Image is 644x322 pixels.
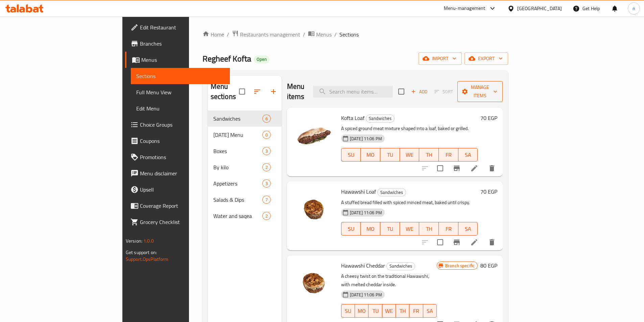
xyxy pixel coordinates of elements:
span: WE [385,306,393,316]
div: Sandwiches [377,188,406,196]
span: Upsell [140,185,224,194]
span: [DATE] 11:06 PM [347,209,385,216]
a: Full Menu View [131,84,230,100]
span: TU [383,150,397,160]
span: Restaurants management [240,30,300,39]
span: 0 [263,132,270,138]
a: Edit menu item [470,164,478,172]
span: export [470,54,503,63]
button: Add section [265,83,282,100]
span: TU [371,306,379,316]
button: WE [382,304,396,318]
a: Coupons [125,133,230,149]
span: Edit Menu [136,104,224,113]
span: [DATE] 11:06 PM [347,292,385,298]
span: Promotions [140,153,224,161]
span: FR [442,150,456,160]
span: Menus [141,56,224,64]
span: WE [403,150,417,160]
div: Open [254,55,269,64]
nav: breadcrumb [202,30,508,39]
h6: 80 EGP [480,261,497,270]
a: Edit Restaurant [125,19,230,35]
span: FR [412,306,420,316]
span: Branches [140,40,224,48]
span: Menu disclaimer [140,169,224,177]
span: Sandwiches [213,115,262,123]
div: items [262,196,271,204]
span: Branch specific [443,263,477,269]
div: Appetizers3 [208,175,282,192]
span: Edit Restaurant [140,23,224,31]
button: TH [396,304,409,318]
span: Salads & Dips [213,196,262,204]
a: Choice Groups [125,117,230,133]
span: [DATE] Menu [213,131,262,139]
button: SA [458,222,478,236]
button: TU [368,304,382,318]
button: MO [361,148,380,162]
span: Sandwiches [387,262,415,270]
button: TU [380,222,400,236]
div: Menu-management [444,4,485,13]
span: 2 [263,213,270,219]
span: Appetizers [213,179,262,188]
button: SU [341,304,355,318]
span: Full Menu View [136,88,224,96]
div: items [262,163,271,171]
a: Edit menu item [470,238,478,246]
a: Upsell [125,181,230,198]
button: Branch-specific-item [449,234,465,250]
button: Branch-specific-item [449,160,465,176]
span: SA [461,150,475,160]
a: Grocery Checklist [125,214,230,230]
span: 1.0.0 [143,237,154,245]
button: export [464,52,508,65]
button: MO [361,222,380,236]
span: SU [344,224,358,234]
span: 6 [263,116,270,122]
a: Edit Menu [131,100,230,117]
button: TH [419,222,439,236]
span: Water and saqea [213,212,262,220]
div: Ramadan Menu [213,131,262,139]
a: Sections [131,68,230,84]
a: Promotions [125,149,230,165]
span: Select to update [433,235,447,249]
div: items [262,179,271,188]
span: Hawawshi Loaf [341,187,376,197]
img: Hawawshi Loaf [292,187,336,230]
span: WE [403,224,417,234]
span: Boxes [213,147,262,155]
button: TU [380,148,400,162]
span: Kofta Loaf [341,113,364,123]
button: SA [458,148,478,162]
span: SA [426,306,434,316]
span: Coverage Report [140,202,224,210]
span: Open [254,56,269,62]
span: Manage items [463,83,497,100]
span: Sandwiches [366,115,394,122]
span: Add item [408,86,430,97]
a: Menu disclaimer [125,165,230,181]
div: Sandwiches [386,262,415,270]
div: Salads & Dips7 [208,192,282,208]
h2: Menu items [287,81,305,102]
div: items [262,212,271,220]
a: Branches [125,35,230,52]
span: MO [358,306,366,316]
nav: Menu sections [208,108,282,227]
span: TH [422,150,436,160]
button: FR [439,222,458,236]
a: Menus [125,52,230,68]
div: By kilo2 [208,159,282,175]
button: MO [355,304,368,318]
span: SA [461,224,475,234]
span: SU [344,150,358,160]
span: Sort sections [249,83,265,100]
span: 2 [263,164,270,171]
span: By kilo [213,163,262,171]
